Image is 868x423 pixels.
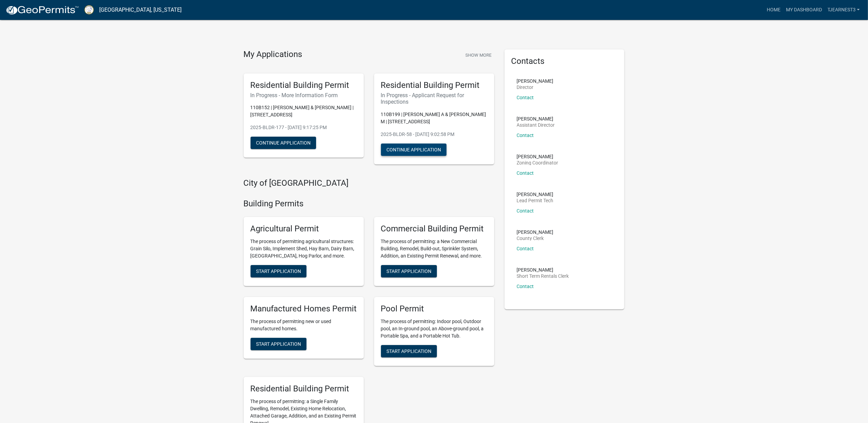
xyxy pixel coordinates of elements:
a: Contact [517,95,534,100]
button: Start Application [381,265,437,277]
img: Putnam County, Georgia [84,5,94,14]
p: [PERSON_NAME] [517,230,554,235]
p: [PERSON_NAME] [517,154,558,159]
button: Continue Application [251,137,316,149]
a: My Dashboard [783,3,825,16]
p: Zoning Coordinator [517,160,558,165]
h5: Residential Building Permit [251,384,357,394]
a: Home [764,3,783,16]
p: 2025-BLDR-58 - [DATE] 9:02:58 PM [381,131,487,138]
p: Lead Permit Tech [517,198,554,203]
h5: Commercial Building Permit [381,224,487,234]
p: The process of permitting: a New Commercial Building, Remodel, Build-out, Sprinkler System, Addit... [381,238,487,260]
p: County Clerk [517,236,554,241]
p: Short Term Rentals Clerk [517,274,569,278]
a: Contact [517,246,534,251]
a: Contact [517,208,534,214]
button: Start Application [381,345,437,357]
p: The process of permitting new or used manufactured homes. [251,318,357,332]
h5: Contacts [511,56,618,66]
button: Show More [463,49,494,61]
a: Contact [517,133,534,138]
p: The process of permitting agricultural structures: Grain Silo, Implement Shed, Hay Barn, Dairy Ba... [251,238,357,260]
a: TJEARNEST3 [825,3,863,16]
h4: My Applications [244,49,302,60]
p: The process of permitting: Indoor pool, Outdoor pool, an In-ground pool, an Above-ground pool, a ... [381,318,487,340]
span: Start Application [256,268,301,274]
h6: In Progress - Applicant Request for Inspections [381,92,487,105]
p: [PERSON_NAME] [517,79,554,83]
button: Start Application [251,265,306,277]
p: 110B199 | [PERSON_NAME] A & [PERSON_NAME] M | [STREET_ADDRESS] [381,111,487,125]
h4: City of [GEOGRAPHIC_DATA] [244,178,494,188]
button: Start Application [251,338,306,350]
h5: Pool Permit [381,304,487,314]
h6: In Progress - More Information Form [251,92,357,99]
span: Start Application [386,348,431,354]
h5: Residential Building Permit [381,80,487,90]
h5: Manufactured Homes Permit [251,304,357,314]
p: 110B152 | [PERSON_NAME] & [PERSON_NAME] | [STREET_ADDRESS] [251,104,357,118]
button: Continue Application [381,144,447,156]
h5: Agricultural Permit [251,224,357,234]
span: Start Application [256,341,301,346]
h4: Building Permits [244,199,494,209]
p: Director [517,85,554,90]
span: Start Application [386,268,431,274]
p: [PERSON_NAME] [517,267,569,272]
p: Assistant Director [517,123,555,127]
a: Contact [517,284,534,289]
h5: Residential Building Permit [251,80,357,90]
p: [PERSON_NAME] [517,116,555,121]
a: Contact [517,170,534,176]
a: [GEOGRAPHIC_DATA], [US_STATE] [99,4,182,16]
p: 2025-BLDR-177 - [DATE] 9:17:25 PM [251,124,357,131]
p: [PERSON_NAME] [517,192,554,197]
